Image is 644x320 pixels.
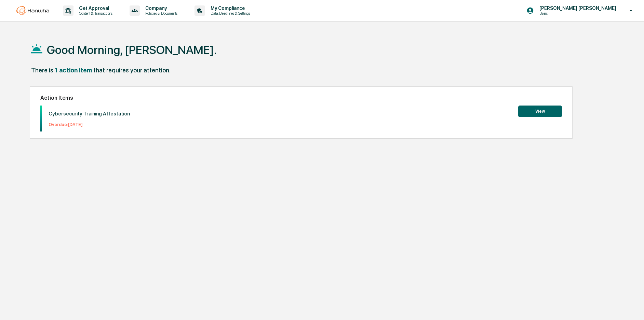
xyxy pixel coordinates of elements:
div: There is [31,67,53,74]
p: Overdue: [DATE] [49,122,130,127]
p: My Compliance [205,5,254,11]
div: 1 action item [55,67,92,74]
p: Policies & Documents [140,11,181,16]
h2: Action Items [40,95,562,101]
img: logo [16,6,49,15]
p: Get Approval [73,5,116,11]
h1: Good Morning, [PERSON_NAME]. [47,43,217,57]
p: Users [534,11,601,16]
p: Company [140,5,181,11]
p: [PERSON_NAME] [PERSON_NAME] [534,5,620,11]
p: Data, Deadlines & Settings [205,11,254,16]
div: that requires your attention. [93,67,171,74]
p: Content & Transactions [73,11,116,16]
a: View [518,108,562,114]
p: Cybersecurity Training Attestation [49,111,130,117]
button: View [518,106,562,117]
